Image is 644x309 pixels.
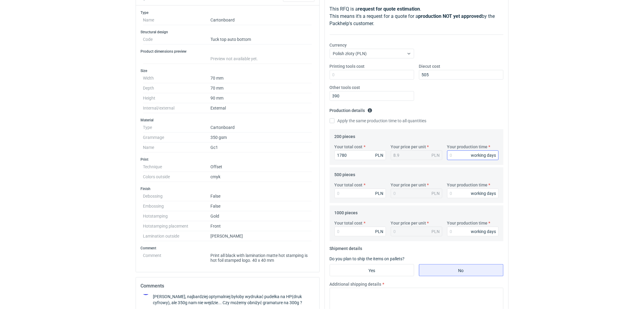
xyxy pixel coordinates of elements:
[141,186,315,191] h3: Finish
[335,208,358,215] legend: 1000 pieces
[211,133,312,143] dd: 350 gsm
[375,190,384,196] div: PLN
[143,143,211,153] dt: Name
[330,281,381,287] label: Additional shipping details
[471,190,496,196] div: working days
[330,244,362,251] legend: Shipment details
[211,251,312,263] dd: Print all black with lamination matte hot stamping is hot foil stamped logo. 40 x 40 mm
[143,103,211,113] dt: Internal/external
[211,221,312,231] dd: Front
[471,228,496,235] div: working days
[143,35,211,44] dt: Code
[211,191,312,201] dd: False
[141,282,315,290] h2: Comments
[211,201,312,211] dd: False
[432,228,440,235] div: PLN
[447,227,499,236] input: 0
[141,118,315,123] h3: Material
[141,10,315,15] h3: Type
[211,211,312,221] dd: Gold
[391,144,426,150] label: Your price per unit
[211,143,312,153] dd: Gc1
[211,162,312,172] dd: Offset
[335,220,363,226] label: Your total cost
[447,189,499,198] input: 0
[330,118,427,124] label: Apply the same production time to all quantities
[335,132,355,139] legend: 200 pieces
[143,123,211,133] dt: Type
[330,70,414,80] input: 0
[375,228,384,235] div: PLN
[330,264,414,276] label: Yes
[447,150,499,160] input: 0
[141,246,315,251] h3: Comment
[432,190,440,196] div: PLN
[211,35,312,44] dd: Tuck top auto bottom
[335,227,386,236] input: 0
[419,70,504,80] input: 0
[211,15,312,25] dd: Cartonboard
[471,152,496,158] div: working days
[143,15,211,25] dt: Name
[447,220,488,226] label: Your production time
[335,182,363,188] label: Your total cost
[211,172,312,182] dd: cmyk
[211,231,312,241] dd: [PERSON_NAME]
[211,73,312,83] dd: 70 mm
[335,170,355,177] legend: 500 pieces
[330,84,360,90] label: Other tools cost
[447,182,488,188] label: Your production time
[143,231,211,241] dt: Lamination outside
[143,162,211,172] dt: Technique
[211,56,258,61] span: Preview not available yet.
[391,182,426,188] label: Your price per unit
[335,150,386,160] input: 0
[143,133,211,143] dt: Grammage
[335,144,363,150] label: Your total cost
[211,83,312,93] dd: 70 mm
[418,13,482,19] strong: production NOT yet approved
[141,68,315,73] h3: Size
[143,172,211,182] dt: Colors outside
[141,49,315,54] h3: Product dimensions preview
[211,103,312,113] dd: External
[143,211,211,221] dt: Hotstamping
[143,93,211,103] dt: Height
[141,157,315,162] h3: Print
[143,221,211,231] dt: Hotstamping placement
[143,83,211,93] dt: Depth
[330,106,372,113] legend: Production details
[375,152,384,158] div: PLN
[330,63,365,69] label: Printing tools cost
[211,123,312,133] dd: Cartonboard
[330,42,347,48] label: Currency
[335,189,386,198] input: 0
[143,201,211,211] dt: Embossing
[330,256,405,261] label: Do you plan to ship the items on pallets?
[358,6,420,12] strong: request for quote estimation
[391,220,426,226] label: Your price per unit
[153,294,315,306] div: [PERSON_NAME], najbardziej optymalniej byłoby wydrukać pudełka na HP(druk cyfrowy), ale 350g nam ...
[330,91,414,101] input: 0
[211,93,312,103] dd: 90 mm
[419,63,441,69] label: Diecut cost
[419,264,504,276] label: No
[141,30,315,35] h3: Structural design
[143,73,211,83] dt: Width
[447,144,488,150] label: Your production time
[333,51,367,56] span: Polish złoty (PLN)
[432,152,440,158] div: PLN
[330,5,504,27] p: This RFQ is a . This means it's a request for a quote for a by the Packhelp's customer.
[143,251,211,263] dt: Comment
[143,191,211,201] dt: Debossing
